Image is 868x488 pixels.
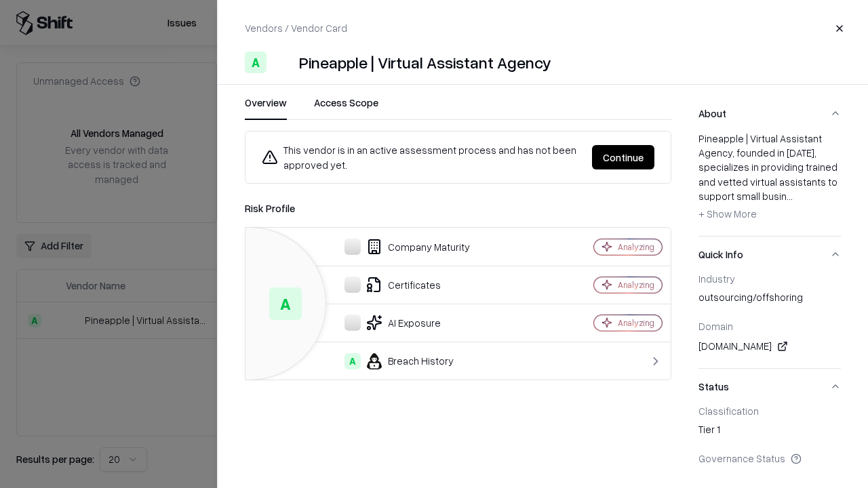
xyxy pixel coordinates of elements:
div: Industry [698,272,841,285]
div: outsourcing/offshoring [698,290,841,309]
div: Risk Profile [245,200,671,216]
button: Continue [592,145,654,169]
span: + Show More [698,207,757,220]
button: + Show More [698,203,757,225]
div: A [245,52,267,73]
div: Quick Info [698,272,841,368]
div: AI Exposure [256,314,547,331]
div: Pineapple | Virtual Assistant Agency [299,52,551,73]
div: Analyzing [618,241,654,253]
div: Governance Status [698,452,841,464]
button: About [698,96,841,131]
div: Certificates [256,277,547,293]
div: Analyzing [618,279,654,291]
button: Overview [245,96,287,120]
div: Analyzing [618,317,654,329]
button: Access Scope [314,96,378,120]
div: A [269,287,302,320]
div: This vendor is in an active assessment process and has not been approved yet. [262,142,581,172]
div: Company Maturity [256,239,547,255]
div: Domain [698,320,841,332]
div: About [698,131,841,236]
button: Quick Info [698,237,841,272]
span: ... [787,190,793,202]
div: Classification [698,405,841,417]
div: Tier 1 [698,422,841,441]
div: A [344,353,361,369]
div: [DOMAIN_NAME] [698,338,841,354]
img: Pineapple | Virtual Assistant Agency [272,52,294,73]
p: Vendors / Vendor Card [245,21,347,35]
button: Status [698,369,841,405]
div: Breach History [256,353,547,369]
div: Pineapple | Virtual Assistant Agency, founded in [DATE], specializes in providing trained and vet... [698,131,841,225]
